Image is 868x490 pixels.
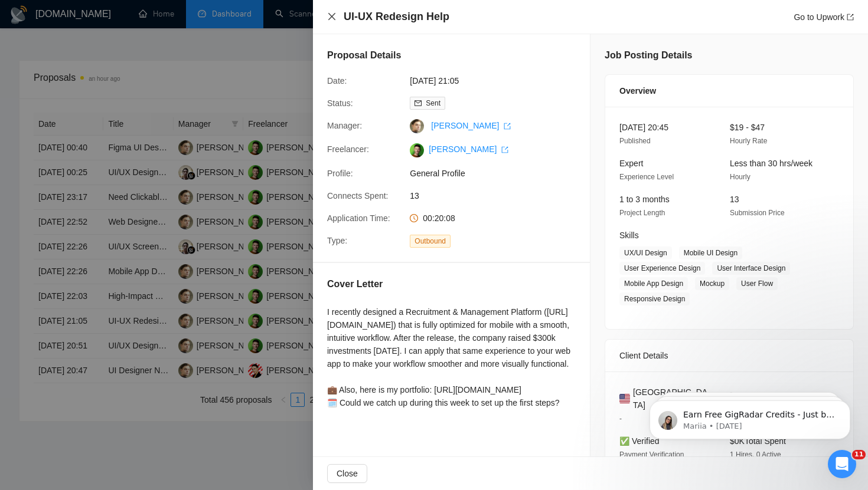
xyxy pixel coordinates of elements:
span: $19 - $47 [730,123,765,132]
div: I recently designed a Recruitment & Management Platform ([URL][DOMAIN_NAME]) that is fully optimi... [327,305,576,409]
span: export [501,146,508,153]
span: [DATE] 20:45 [619,123,668,132]
span: 00:20:08 [423,213,455,223]
span: User Flow [736,277,778,290]
span: Mobile UI Design [679,246,742,259]
span: Less than 30 hrs/week [730,159,812,168]
span: close [327,12,337,21]
img: 🇺🇸 [619,392,630,405]
span: Skills [619,231,639,240]
span: Freelancer: [327,144,369,154]
span: Sent [426,99,440,107]
span: Close [337,467,358,480]
span: - [619,415,622,423]
span: export [847,14,854,21]
h4: UI-UX Redesign Help [344,9,449,24]
span: 13 [410,189,587,202]
span: mail [415,100,422,107]
span: Submission Price [730,209,785,217]
span: [DATE] 21:05 [410,74,587,87]
span: export [504,123,511,130]
span: Hourly [730,173,750,181]
span: Status: [327,98,353,108]
img: c16pGwGrh3ocwXKs_QLemoNvxF5hxZwYyk4EQ7X_OQYVbd2jgSzNEOmhmNm2noYs8N [410,143,424,157]
span: General Profile [410,167,587,180]
span: Experience Level [619,173,674,181]
iframe: Intercom live chat [828,450,856,478]
h5: Job Posting Details [605,48,692,63]
span: Project Length [619,209,665,217]
span: 1 to 3 months [619,195,670,204]
span: Expert [619,159,643,168]
span: Overview [619,84,656,97]
span: User Experience Design [619,262,705,275]
span: Payment Verification [619,450,684,459]
span: Hourly Rate [730,137,767,145]
h5: Cover Letter [327,277,383,291]
span: Connects Spent: [327,191,389,200]
button: Close [327,464,367,483]
a: [PERSON_NAME] export [429,144,508,154]
iframe: Intercom notifications message [632,376,868,458]
h5: Proposal Details [327,48,401,63]
span: 11 [852,450,866,459]
button: Close [327,12,337,22]
div: Client Details [619,340,839,371]
span: Type: [327,236,347,245]
span: Date: [327,76,347,85]
span: Mockup [695,277,729,290]
span: ✅ Verified [619,436,660,446]
span: Application Time: [327,213,390,223]
span: Manager: [327,121,362,130]
span: Mobile App Design [619,277,688,290]
span: 13 [730,195,739,204]
span: Responsive Design [619,292,690,305]
span: Published [619,137,651,145]
span: Outbound [410,235,451,248]
a: [PERSON_NAME] export [431,121,511,130]
span: UX/UI Design [619,246,672,259]
span: clock-circle [410,214,418,222]
a: Go to Upworkexport [794,12,854,22]
span: Profile: [327,169,353,178]
span: User Interface Design [712,262,790,275]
